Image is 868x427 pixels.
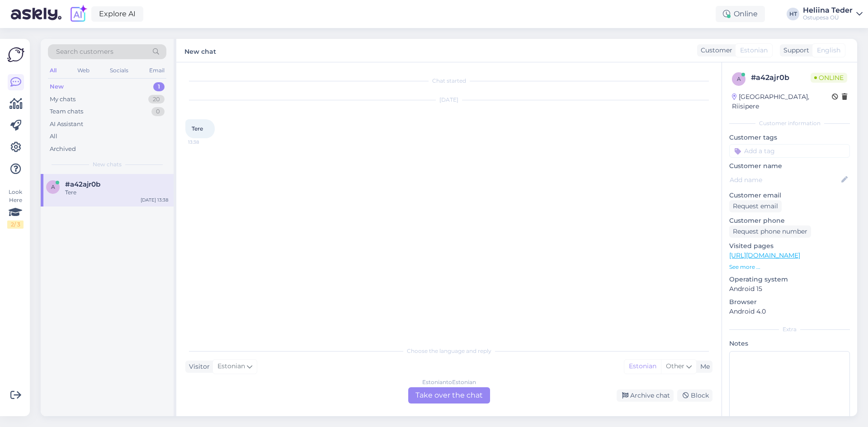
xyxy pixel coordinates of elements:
[7,221,24,229] div: 2 / 3
[729,263,850,271] p: See more ...
[729,297,850,307] p: Browser
[740,46,768,55] span: Estonian
[93,160,122,169] span: New chats
[716,6,765,22] div: Online
[729,200,782,212] div: Request email
[185,362,210,371] div: Visitor
[729,325,850,333] div: Extra
[617,389,674,402] div: Archive chat
[148,95,165,104] div: 20
[51,183,55,190] span: a
[729,241,850,251] p: Visited pages
[729,225,811,238] div: Request phone number
[56,47,113,56] span: Search customers
[729,284,850,294] p: Android 15
[48,65,58,76] div: All
[408,387,490,404] div: Take over the chat
[65,188,168,197] div: Tere
[153,82,165,91] div: 1
[69,5,88,23] img: explore-ai
[50,107,83,116] div: Team chats
[677,389,712,402] div: Block
[729,251,800,259] a: [URL][DOMAIN_NAME]
[737,75,741,82] span: a
[729,307,850,316] p: Android 4.0
[185,77,712,85] div: Chat started
[192,125,203,132] span: Tere
[729,144,850,158] input: Add a tag
[803,7,863,21] a: Heliina TederOstupesa OÜ
[185,347,712,355] div: Choose the language and reply
[188,139,222,145] span: 13:38
[811,73,847,83] span: Online
[729,339,850,348] p: Notes
[50,82,64,91] div: New
[50,120,83,129] div: AI Assistant
[729,119,850,127] div: Customer information
[729,161,850,171] p: Customer name
[50,145,76,154] div: Archived
[422,378,476,386] div: Estonian to Estonian
[729,133,850,142] p: Customer tags
[666,362,684,370] span: Other
[780,46,809,55] div: Support
[751,72,811,83] div: # a42ajr0b
[624,360,661,373] div: Estonian
[729,216,850,225] p: Customer phone
[91,6,143,22] a: Explore AI
[730,175,840,185] input: Add name
[108,65,130,76] div: Socials
[697,46,732,55] div: Customer
[217,361,245,371] span: Estonian
[729,191,850,200] p: Customer email
[697,362,710,371] div: Me
[817,46,840,55] span: English
[729,275,850,284] p: Operating system
[7,188,24,229] div: Look Here
[7,46,24,63] img: Askly Logo
[803,14,853,21] div: Ostupesa OÜ
[151,107,165,116] div: 0
[65,180,100,188] span: #a42ajr0b
[147,65,166,76] div: Email
[141,197,168,203] div: [DATE] 13:38
[184,44,216,56] label: New chat
[732,92,832,111] div: [GEOGRAPHIC_DATA], Riisipere
[803,7,853,14] div: Heliina Teder
[75,65,91,76] div: Web
[185,96,712,104] div: [DATE]
[50,132,57,141] div: All
[787,8,799,20] div: HT
[50,95,75,104] div: My chats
